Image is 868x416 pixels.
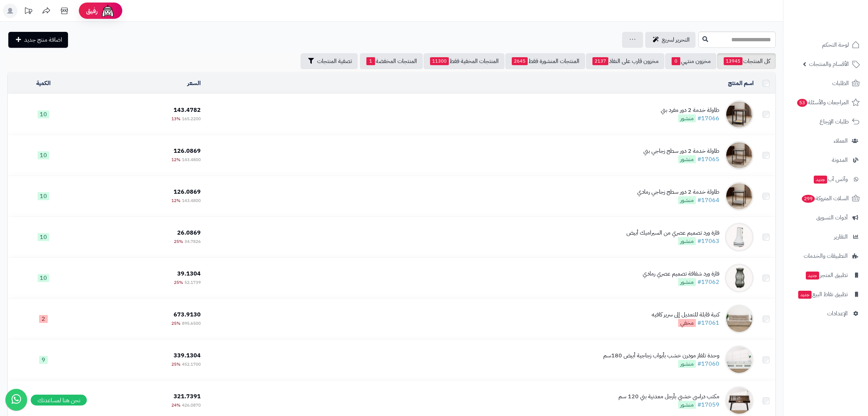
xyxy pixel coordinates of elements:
span: 10 [38,274,49,282]
span: 321.7391 [174,392,201,401]
span: طلبات الإرجاع [820,117,849,127]
span: السلات المتروكة [801,193,849,203]
span: 13945 [724,57,743,65]
span: المدونة [832,155,848,165]
span: منشور [678,196,696,204]
div: فازة ورد تصميم عصري من السيراميك أبيض [626,229,719,237]
a: المراجعات والأسئلة53 [788,94,864,111]
span: 299 [802,195,815,203]
span: لوحة التحكم [822,40,849,50]
span: جديد [814,176,827,184]
span: تصفية المنتجات [317,57,352,66]
div: فازة ورد شفافة تصميم عصري رمادي [643,270,719,278]
button: تصفية المنتجات [301,53,358,69]
a: الكمية [36,79,51,88]
span: 0 [672,57,680,65]
a: تطبيق نقاط البيعجديد [788,286,864,303]
span: رفيق [86,7,98,15]
span: تطبيق المتجر [805,270,848,280]
span: التحرير لسريع [662,35,690,44]
span: 12% [171,156,180,163]
a: أدوات التسويق [788,209,864,226]
a: #17060 [697,360,719,368]
span: 26.0869 [177,228,201,237]
span: 25% [171,320,180,327]
a: التطبيقات والخدمات [788,247,864,265]
span: 52.1739 [184,279,201,286]
a: المنتجات المخفية فقط11300 [424,53,505,69]
a: المدونة [788,151,864,169]
a: اضافة منتج جديد [8,32,68,48]
span: 895.6500 [182,320,201,327]
span: 165.2200 [182,115,201,122]
span: 10 [38,151,49,159]
span: جديد [806,272,819,280]
a: السعر [187,79,201,88]
div: كنبة قابلة للتعديل إلى سرير كافيه [652,311,719,319]
span: 126.0869 [174,147,201,155]
a: كل المنتجات13945 [717,53,776,69]
span: الإعدادات [827,308,848,319]
div: طاولة خدمة 2 دور سطح زجاجي بني [643,147,719,155]
a: #17065 [697,155,719,164]
div: وحدة تلفاز مودرن خشب بأبواب زجاجية أبيض 180سم [603,352,719,360]
span: أدوات التسويق [816,213,848,223]
a: طلبات الإرجاع [788,113,864,130]
a: السلات المتروكة299 [788,190,864,207]
a: الإعدادات [788,305,864,322]
img: طاولة خدمة 2 دور سطح زجاجي بني [725,141,754,170]
img: طاولة خدمة 2 دور مفرد بني [725,100,754,129]
span: منشور [678,237,696,245]
span: 126.0869 [174,188,201,196]
span: 143.4782 [174,106,201,114]
span: وآتس آب [813,174,848,184]
span: 426.0870 [182,402,201,408]
span: مخفي [678,319,696,327]
a: تطبيق المتجرجديد [788,266,864,284]
span: منشور [678,155,696,163]
span: 11300 [430,57,449,65]
span: منشور [678,401,696,409]
span: التقارير [834,232,848,242]
span: منشور [678,278,696,286]
span: 10 [38,233,49,241]
img: كنبة قابلة للتعديل إلى سرير كافيه [725,304,754,333]
span: اضافة منتج جديد [24,35,62,44]
span: 25% [171,361,180,367]
a: العملاء [788,132,864,150]
img: طاولة خدمة 2 دور سطح زجاجي رمادي [725,182,754,211]
span: المراجعات والأسئلة [796,97,849,108]
a: #17062 [697,278,719,286]
img: مكتب دراسي خشبي بأرجل معدنية بني 120 سم [725,386,754,415]
span: منشور [678,360,696,368]
a: المنتجات المنشورة فقط2645 [505,53,585,69]
a: وآتس آبجديد [788,171,864,188]
span: العملاء [834,136,848,146]
span: 25% [174,238,183,245]
span: التطبيقات والخدمات [804,251,848,261]
span: الطلبات [832,78,849,88]
div: مكتب دراسي خشبي بأرجل معدنية بني 120 سم [618,392,719,401]
img: ai-face.png [101,4,115,18]
a: لوحة التحكم [788,36,864,54]
a: اسم المنتج [728,79,754,88]
a: مخزون منتهي0 [665,53,716,69]
span: 9 [39,356,48,364]
span: 143.4800 [182,156,201,163]
a: المنتجات المخفضة1 [360,53,423,69]
span: 2137 [592,57,608,65]
a: تحديثات المنصة [19,4,37,20]
a: الطلبات [788,75,864,92]
img: فازة ورد تصميم عصري من السيراميك أبيض [725,223,754,252]
a: #17066 [697,114,719,123]
span: 2 [39,315,48,323]
span: 673.9130 [174,310,201,319]
span: 53 [797,99,807,107]
a: التقارير [788,228,864,245]
span: تطبيق نقاط البيع [797,289,848,299]
span: 39.1304 [177,269,201,278]
a: #17059 [697,400,719,409]
div: طاولة خدمة 2 دور مفرد بني [661,106,719,114]
a: التحرير لسريع [645,32,695,48]
span: 13% [171,115,180,122]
